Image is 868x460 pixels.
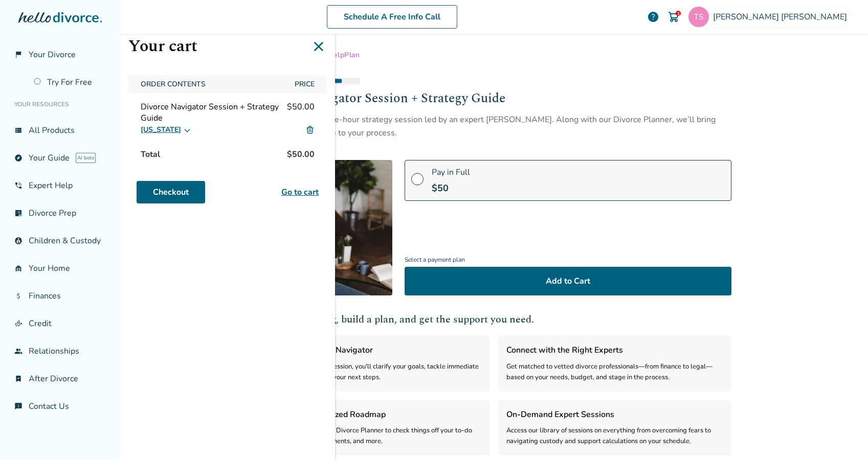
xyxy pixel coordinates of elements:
div: Access our library of sessions on everything from overcoming fears to navigating custody and supp... [506,425,723,447]
iframe: Chat Widget [817,411,868,460]
button: [US_STATE] [141,124,191,136]
a: Schedule A Free Info Call [327,5,457,29]
a: Checkout [137,181,205,203]
img: 33spins@gmail.com [688,7,709,27]
span: Your Divorce [29,49,76,60]
span: Select a payment plan [405,253,731,267]
a: help [647,11,659,23]
span: Pay in Full [432,167,470,178]
div: Start smart with a one-hour strategy session led by an expert [PERSON_NAME]. Along with our Divor... [257,113,731,140]
h2: Find your footing, build a plan, and get the support you need. [257,312,731,327]
a: groupRelationships [8,339,112,363]
a: finance_modeCredit [8,312,112,335]
img: Delete [305,125,315,134]
a: Go to cart [281,186,319,198]
span: Total [137,144,164,165]
div: Get matched to vetted divorce professionals—from finance to legal—based on your needs, budget, an... [506,361,723,383]
span: $ 50 [432,182,449,194]
span: AI beta [76,153,96,163]
a: view_listAll Products [8,119,112,142]
span: flag_2 [14,51,23,59]
h3: Connect with the Right Experts [506,343,723,357]
span: phone_in_talk [14,181,23,190]
span: chat_info [14,402,23,410]
button: Add to Cart [405,267,731,295]
span: account_child [14,237,23,245]
span: attach_money [14,292,23,300]
a: attach_moneyFinances [8,284,112,308]
span: [PERSON_NAME] [PERSON_NAME] [713,11,851,22]
span: Order Contents [137,75,286,93]
li: Your Resources [8,94,112,114]
img: Cart [667,11,680,23]
a: Try For Free [28,71,112,94]
span: $50.00 [287,101,315,124]
a: chat_infoContact Us [8,395,112,418]
span: finance_mode [14,319,23,328]
a: account_childChildren & Custody [8,229,112,252]
div: Use our exclusive Hello Divorce Planner to check things off your to-do list, create draft agreeme... [265,425,482,447]
h1: Your cart [128,34,327,59]
span: explore [14,154,23,162]
a: phone_in_talkExpert Help [8,174,112,197]
span: list_alt_check [14,209,23,217]
span: Price [291,75,319,93]
h3: On-Demand Expert Sessions [506,408,723,421]
span: $50.00 [283,144,319,165]
div: 1 [676,11,681,16]
h3: Meet Your Divorce Navigator [265,343,482,357]
a: exploreYour GuideAI beta [8,146,112,170]
span: view_list [14,126,23,134]
a: list_alt_checkDivorce Prep [8,201,112,225]
a: flag_2Your Divorce [8,43,112,66]
a: garage_homeYour Home [8,257,112,280]
a: bookmark_checkAfter Divorce [8,367,112,390]
h2: Divorce Navigator Session + Strategy Guide [257,89,731,109]
span: group [14,347,23,355]
span: garage_home [14,264,23,272]
span: bookmark_check [14,375,23,383]
div: In this 1-hour focused session, you'll clarify your goals, tackle immediate concerns, and map out... [265,361,482,383]
h3: Get Your Personalized Roadmap [265,408,482,421]
div: / [257,50,731,60]
span: Divorce Navigator Session + Strategy Guide [141,101,287,124]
